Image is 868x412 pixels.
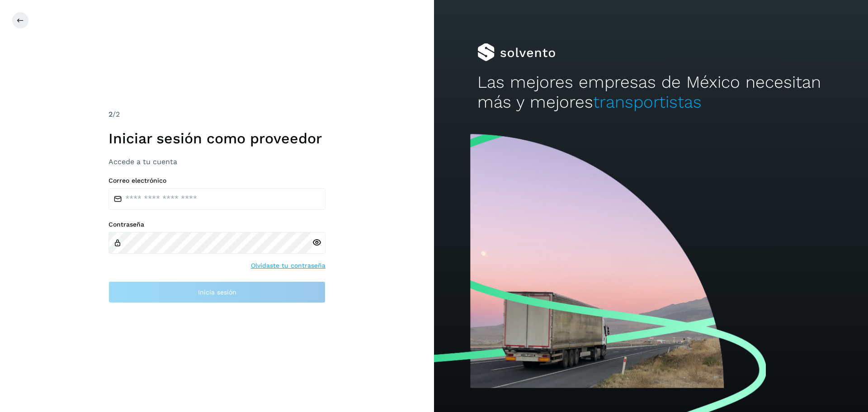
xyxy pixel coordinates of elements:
label: Contraseña [108,221,325,228]
h2: Las mejores empresas de México necesitan más y mejores [477,72,825,113]
span: 2 [108,110,113,118]
span: transportistas [593,92,702,112]
label: Correo electrónico [108,177,325,185]
button: Inicia sesión [108,281,325,303]
span: Inicia sesión [198,289,236,295]
h3: Accede a tu cuenta [108,157,325,166]
h1: Iniciar sesión como proveedor [108,130,325,147]
a: Olvidaste tu contraseña [251,261,325,270]
div: /2 [108,109,325,120]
